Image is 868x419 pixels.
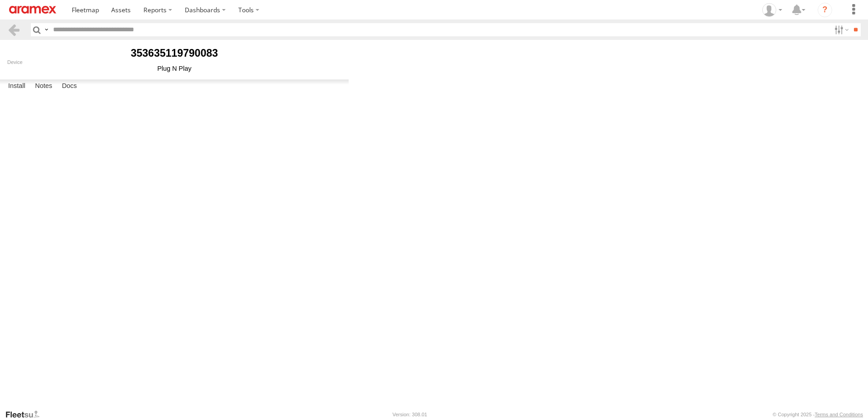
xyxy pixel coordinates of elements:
[831,23,850,36] label: Search Filter Options
[30,80,57,93] label: Notes
[43,23,50,36] label: Search Query
[7,65,341,72] div: Plug N Play
[759,3,785,17] div: Fatimah Alqatari
[815,412,863,417] a: Terms and Conditions
[7,59,341,65] div: Device
[131,47,218,59] b: 353635119790083
[773,412,863,417] div: © Copyright 2025 -
[393,412,427,417] div: Version: 308.01
[5,410,47,419] a: Visit our Website
[818,3,832,17] i: ?
[4,80,30,93] label: Install
[9,6,56,14] img: aramex-logo.svg
[7,23,20,36] a: Back to previous Page
[57,80,81,93] label: Docs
